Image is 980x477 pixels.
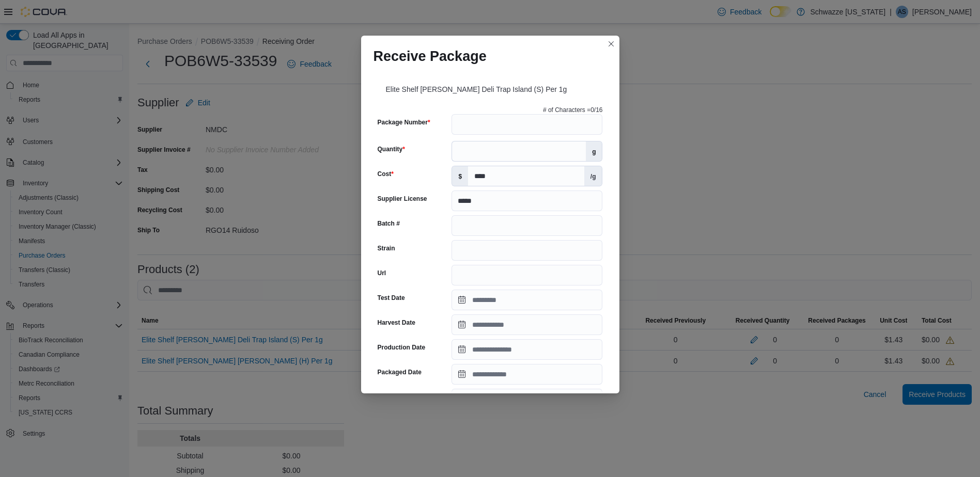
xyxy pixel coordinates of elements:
[378,343,426,352] label: Production Date
[452,364,602,385] input: Press the down key to open a popover containing a calendar.
[378,368,422,376] label: Packaged Date
[452,166,468,186] label: $
[378,195,427,203] label: Supplier License
[452,339,602,360] input: Press the down key to open a popover containing a calendar.
[378,170,394,178] label: Cost
[590,173,596,180] strong: /g
[378,145,405,153] label: Quantity
[374,73,607,102] div: Elite Shelf [PERSON_NAME] Deli Trap Island (S) Per 1g
[378,319,415,327] label: Harvest Date
[378,219,400,228] label: Batch #
[378,294,405,302] label: Test Date
[374,48,487,65] h1: Receive Package
[543,106,603,114] p: # of Characters = 0 /16
[378,118,430,126] label: Package Number
[586,141,602,161] label: g
[378,393,422,401] label: Testing Facility
[452,290,602,310] input: Press the down key to open a popover containing a calendar.
[452,314,602,335] input: Press the down key to open a popover containing a calendar.
[378,269,386,277] label: Url
[378,244,395,252] label: Strain
[605,38,617,50] button: Closes this modal window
